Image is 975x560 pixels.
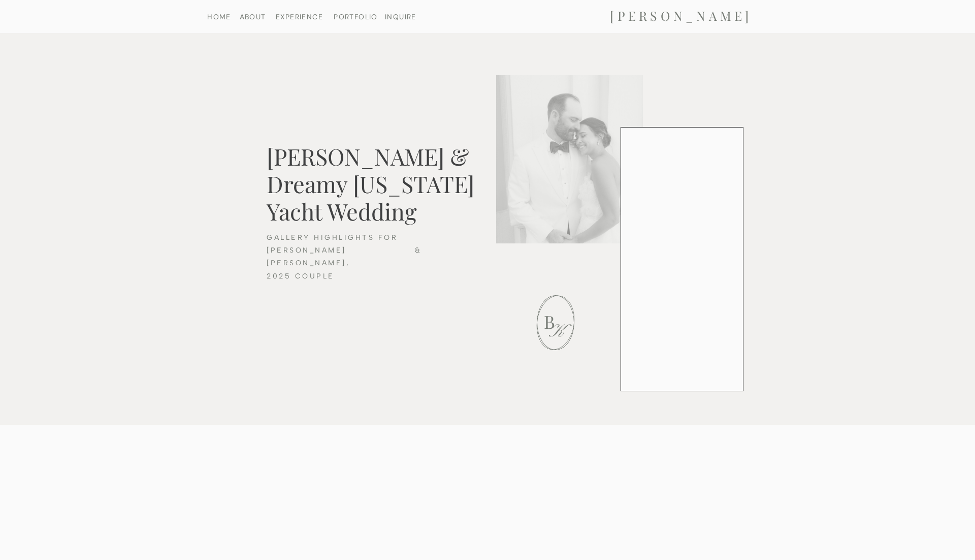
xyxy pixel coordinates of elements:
h2: B [539,311,559,328]
a: PORTFOLIO [330,13,382,20]
h1: K [549,322,568,344]
a: EXPERIENCE [273,13,326,20]
h2: [PERSON_NAME] & Dreamy [US_STATE] Yacht Wedding [267,142,496,177]
a: HOME [193,13,245,20]
a: ABOUT [226,13,279,20]
a: [PERSON_NAME] [579,8,783,25]
h3: GALLERY HIGHLIGHTS FOR [PERSON_NAME] & [PERSON_NAME], 2025 COUPLE [267,231,421,259]
a: INQUIRE [382,13,419,20]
